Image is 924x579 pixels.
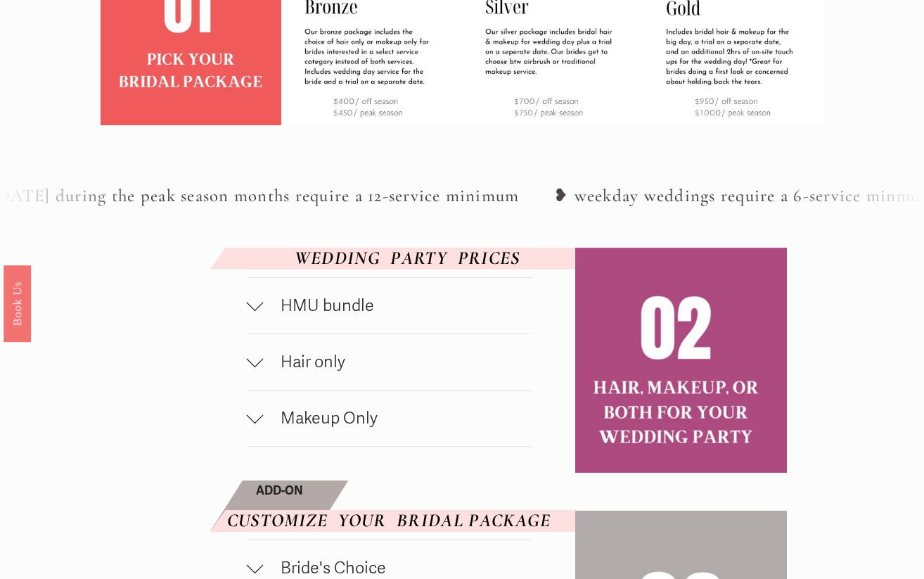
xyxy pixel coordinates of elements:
strong: ADD-ON [256,483,303,498]
span: Bride's Choice [264,558,531,578]
button: HMU bundle [247,278,531,333]
button: Hair only [247,334,531,390]
span: HMU bundle [264,295,531,316]
em: WEDDING PARTY PRICES [295,247,520,269]
span: Hair only [264,352,531,372]
em: CUSTOMIZE YOUR BRIDAL PACKAGE [227,509,551,532]
span: Makeup Only [264,408,531,428]
button: Makeup Only [247,390,531,446]
a: Book Us [4,265,31,341]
